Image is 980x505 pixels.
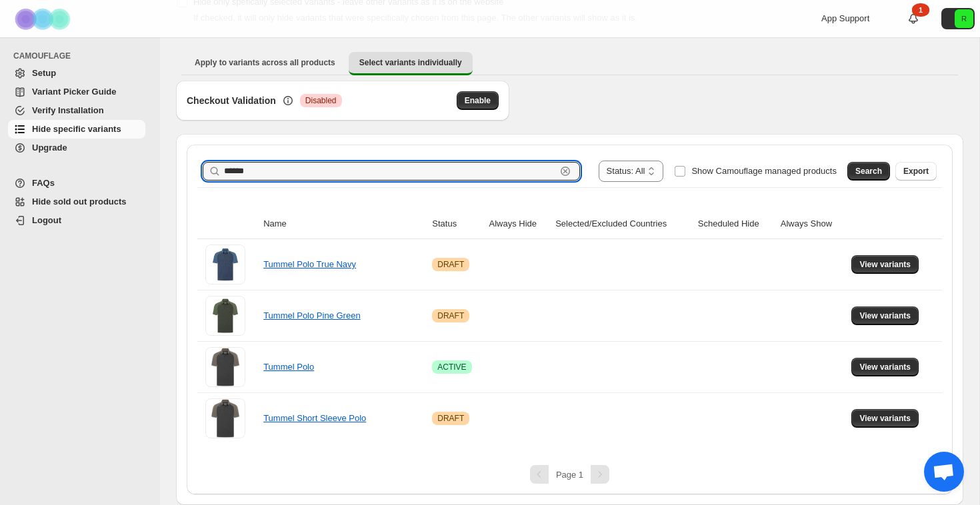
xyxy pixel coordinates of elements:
[11,1,77,37] img: Camouflage
[559,165,572,178] button: Clear
[263,362,314,372] a: Tummel Polo
[359,57,462,68] span: Select variants individually
[907,12,920,25] a: 1
[912,3,929,17] div: 1
[428,209,485,239] th: Status
[851,358,919,376] button: View variants
[465,95,491,106] span: Enable
[197,465,942,484] nav: Pagination
[437,310,464,321] span: DRAFT
[187,94,276,107] h3: Checkout Validation
[859,413,911,424] span: View variants
[32,124,121,134] span: Hide specific variants
[32,143,67,153] span: Upgrade
[263,413,366,423] a: Tummel Short Sleeve Polo
[859,259,911,270] span: View variants
[13,51,151,61] span: CAMOUFLAGE
[821,13,869,23] span: App Support
[847,162,890,181] button: Search
[859,310,911,321] span: View variants
[349,52,473,75] button: Select variants individually
[184,52,346,73] button: Apply to variants across all products
[851,255,919,274] button: View variants
[941,8,975,29] button: Avatar with initials R
[924,452,964,492] div: Open chat
[263,259,356,269] a: Tummel Polo True Navy
[32,68,56,78] span: Setup
[8,64,145,83] a: Setup
[32,178,55,188] span: FAQs
[955,9,973,28] span: Avatar with initials R
[8,101,145,120] a: Verify Installation
[32,215,61,225] span: Logout
[8,139,145,157] a: Upgrade
[961,15,967,23] text: R
[8,120,145,139] a: Hide specific variants
[551,209,694,239] th: Selected/Excluded Countries
[305,95,337,106] span: Disabled
[851,409,919,428] button: View variants
[485,209,551,239] th: Always Hide
[32,105,104,115] span: Verify Installation
[263,310,360,320] a: Tummel Polo Pine Green
[859,362,911,372] span: View variants
[437,259,464,270] span: DRAFT
[903,166,929,177] span: Export
[437,362,466,372] span: ACTIVE
[32,87,116,97] span: Variant Picker Guide
[437,413,464,424] span: DRAFT
[895,162,937,181] button: Export
[777,209,848,239] th: Always Show
[8,83,145,101] a: Variant Picker Guide
[851,306,919,325] button: View variants
[195,57,335,68] span: Apply to variants across all products
[855,166,882,177] span: Search
[8,174,145,193] a: FAQs
[694,209,777,239] th: Scheduled Hide
[556,470,583,480] span: Page 1
[457,91,499,110] button: Enable
[259,209,428,239] th: Name
[32,197,127,207] span: Hide sold out products
[8,211,145,230] a: Logout
[176,81,963,505] div: Select variants individually
[691,166,837,176] span: Show Camouflage managed products
[8,193,145,211] a: Hide sold out products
